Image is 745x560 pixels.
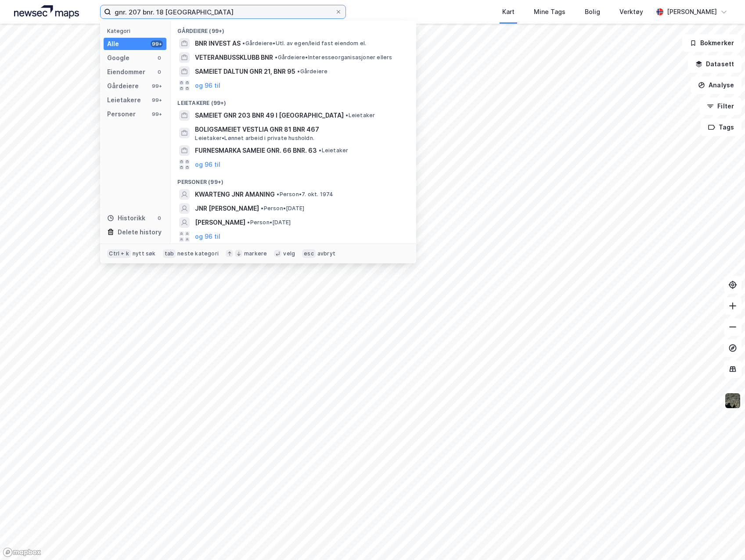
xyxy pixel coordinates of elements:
[195,189,275,200] span: KWARTENG JNR AMANING
[534,7,565,17] div: Mine Tags
[346,112,375,119] span: Leietaker
[195,145,317,156] span: FURNESMARKA SAMEIE GNR. 66 BNR. 63
[277,191,279,197] span: •
[195,159,220,170] button: og 96 til
[170,93,416,108] div: Leietakere (99+)
[317,250,335,257] div: avbryt
[724,392,741,409] img: 9k=
[297,68,328,75] span: Gårdeiere
[261,205,263,212] span: •
[691,76,741,94] button: Analyse
[133,250,156,257] div: nytt søk
[277,191,333,198] span: Person • 7. okt. 1974
[247,219,291,226] span: Person • [DATE]
[297,68,300,75] span: •
[195,52,273,63] span: VETERANBUSSKLUBB BNR
[319,147,321,154] span: •
[346,112,348,118] span: •
[156,54,163,61] div: 0
[107,53,130,63] div: Google
[111,5,335,18] input: Søk på adresse, matrikkel, gårdeiere, leietakere eller personer
[3,547,41,557] a: Mapbox homepage
[195,80,220,91] button: og 96 til
[170,172,416,187] div: Personer (99+)
[701,118,741,136] button: Tags
[156,215,163,222] div: 0
[107,249,131,258] div: Ctrl + k
[195,231,220,242] button: og 96 til
[107,28,166,34] div: Kategori
[701,518,745,560] iframe: Chat Widget
[242,40,245,47] span: •
[699,97,741,115] button: Filter
[195,217,245,228] span: [PERSON_NAME]
[283,250,295,257] div: velg
[195,203,259,214] span: JNR [PERSON_NAME]
[151,40,163,47] div: 99+
[688,55,741,73] button: Datasett
[275,54,277,61] span: •
[195,135,314,142] span: Leietaker • Lønnet arbeid i private husholdn.
[151,97,163,104] div: 99+
[195,124,406,135] span: BOLIGSAMEIET VESTLIA GNR 81 BNR 467
[107,213,145,223] div: Historikk
[682,34,741,52] button: Bokmerker
[163,249,176,258] div: tab
[118,227,162,237] div: Delete history
[14,5,79,18] img: logo.a4113a55bc3d86da70a041830d287a7e.svg
[195,38,241,49] span: BNR INVEST AS
[302,249,316,258] div: esc
[195,66,295,77] span: SAMEIET DALTUN GNR 21, BNR 95
[151,83,163,90] div: 99+
[107,109,136,119] div: Personer
[107,67,145,77] div: Eiendommer
[107,95,141,105] div: Leietakere
[244,250,267,257] div: markere
[275,54,392,61] span: Gårdeiere • Interesseorganisasjoner ellers
[585,7,600,17] div: Bolig
[261,205,304,212] span: Person • [DATE]
[619,7,643,17] div: Verktøy
[107,81,139,91] div: Gårdeiere
[107,39,119,49] div: Alle
[177,250,219,257] div: neste kategori
[151,111,163,118] div: 99+
[667,7,717,17] div: [PERSON_NAME]
[502,7,515,17] div: Kart
[156,68,163,75] div: 0
[319,147,348,154] span: Leietaker
[195,110,344,121] span: SAMEIET GNR 203 BNR 49 I [GEOGRAPHIC_DATA]
[242,40,366,47] span: Gårdeiere • Utl. av egen/leid fast eiendom el.
[247,219,250,226] span: •
[170,21,416,36] div: Gårdeiere (99+)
